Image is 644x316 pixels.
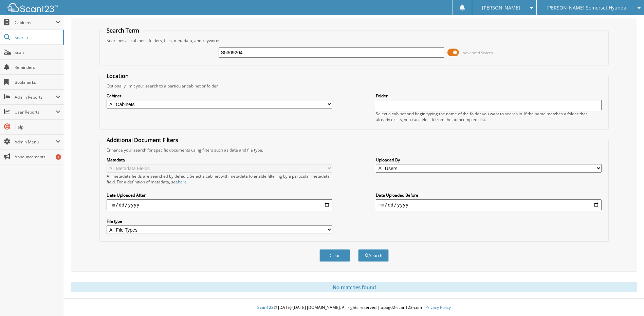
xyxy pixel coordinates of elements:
label: Metadata [107,157,332,163]
legend: Additional Document Filters [103,136,182,144]
iframe: Chat Widget [610,283,644,316]
button: Clear [319,249,350,262]
img: scan123-logo-white.svg [7,3,58,12]
a: Privacy Policy [425,304,451,310]
a: here [178,179,187,185]
div: Select a cabinet and begin typing the name of the folder you want to search in. If the name match... [376,111,602,122]
span: Admin Menu [15,139,56,145]
span: Admin Reports [15,94,56,100]
div: © [DATE]-[DATE] [DOMAIN_NAME]. All rights reserved | appg02-scan123-com | [64,299,644,316]
input: end [376,199,602,210]
span: Bookmarks [15,79,60,85]
div: Searches all cabinets, folders, files, metadata, and keywords [103,38,605,43]
span: Cabinets [15,20,56,25]
div: All metadata fields are searched by default. Select a cabinet with metadata to enable filtering b... [107,173,332,185]
label: File type [107,218,332,224]
span: User Reports [15,109,56,115]
div: Enhance your search for specific documents using filters such as date and file type. [103,147,605,153]
button: Search [358,249,389,262]
legend: Location [103,72,132,80]
span: Scan [15,50,60,55]
div: Optionally limit your search to a particular cabinet or folder [103,83,605,89]
span: [PERSON_NAME] Somerset Hyundai [547,6,628,10]
div: 1 [56,154,61,160]
label: Cabinet [107,93,332,99]
label: Folder [376,93,602,99]
span: Search [15,35,59,40]
span: Help [15,124,60,130]
span: Advanced Search [463,50,493,55]
div: No matches found [71,282,637,292]
label: Date Uploaded After [107,192,332,198]
legend: Search Term [103,27,143,34]
span: Announcements [15,154,60,160]
span: Reminders [15,64,60,70]
input: start [107,199,332,210]
label: Uploaded By [376,157,602,163]
span: Scan123 [257,304,274,310]
span: [PERSON_NAME] [482,6,520,10]
label: Date Uploaded Before [376,192,602,198]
